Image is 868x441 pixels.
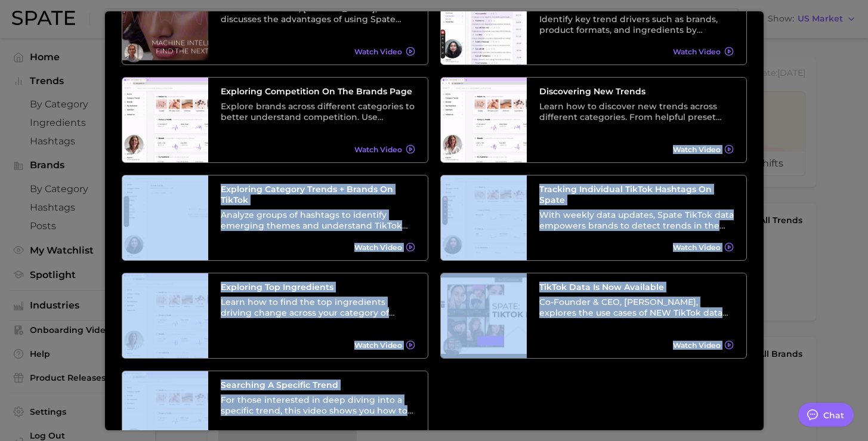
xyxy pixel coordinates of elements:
h3: Exploring Competition on the Brands Page [221,86,415,97]
div: Co-founder & CEO, [PERSON_NAME], discusses the advantages of using Spate data as well as its vari... [221,3,415,24]
span: Watch Video [673,243,721,252]
span: Watch Video [673,341,721,350]
a: Exploring Category Trends + Brands on TikTokAnalyze groups of hashtags to identify emerging theme... [122,175,428,261]
div: Learn how to discover new trends across different categories. From helpful preset filters to diff... [539,101,734,122]
h3: Exploring Top Ingredients [221,282,415,292]
h3: Exploring Category Trends + Brands on TikTok [221,184,415,205]
span: Watch Video [673,47,721,56]
span: Watch Video [354,145,402,154]
h3: Discovering New Trends [539,86,734,97]
span: Watch Video [354,47,402,56]
h3: TikTok data is now available [539,282,734,292]
div: Analyze groups of hashtags to identify emerging themes and understand TikTok trends at a higher l... [221,209,415,231]
a: Discovering New TrendsLearn how to discover new trends across different categories. From helpful ... [440,77,747,163]
h3: Tracking Individual TikTok Hashtags on Spate [539,184,734,205]
span: Watch Video [354,341,402,350]
h3: Searching A Specific Trend [221,380,415,390]
div: For those interested in deep diving into a specific trend, this video shows you how to search tre... [221,394,415,416]
a: Exploring Top IngredientsLearn how to find the top ingredients driving change across your categor... [122,273,428,359]
div: Explore brands across different categories to better understand competition. Use different preset... [221,101,415,122]
a: TikTok data is now availableCo-Founder & CEO, [PERSON_NAME], explores the use cases of NEW TikTok... [440,273,747,359]
a: Tracking Individual TikTok Hashtags on SpateWith weekly data updates, Spate TikTok data empowers ... [440,175,747,261]
div: Co-Founder & CEO, [PERSON_NAME], explores the use cases of NEW TikTok data and its relationship w... [539,297,734,318]
span: Watch Video [673,145,721,154]
span: Watch Video [354,243,402,252]
div: Learn how to find the top ingredients driving change across your category of choice. From broad c... [221,297,415,318]
a: Exploring Competition on the Brands PageExplore brands across different categories to better unde... [122,77,428,163]
div: Identify key trend drivers such as brands, product formats, and ingredients by leveraging a categ... [539,14,734,35]
div: With weekly data updates, Spate TikTok data empowers brands to detect trends in the earliest stag... [539,209,734,231]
